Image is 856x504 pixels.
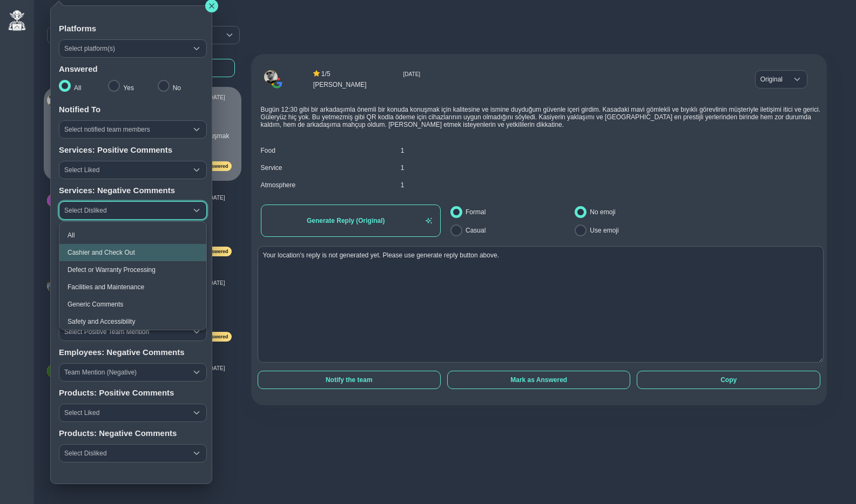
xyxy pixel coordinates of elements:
span: Notified To [59,105,100,114]
div: Atmosphere [258,178,397,192]
div: 1 [397,144,537,158]
img: Reviewer Picture [47,279,60,292]
span: Products: Negative Comments [59,428,177,438]
span: Services: Negative Comments [59,186,175,195]
span: Select Liked [59,161,187,179]
label: Formal [466,208,486,216]
span: Products: Positive Comments [59,388,174,397]
button: Generate Reply (Original) [261,205,441,237]
div: Select a location [220,26,239,44]
div: Food [258,144,397,158]
div: Service [258,161,397,175]
button: Notify the team [258,371,441,389]
span: Select Liked [59,404,187,421]
span: [PERSON_NAME] [313,81,367,88]
span: Select notified team members [59,121,187,138]
div: Select Liked [187,404,206,421]
div: 1 [397,178,537,192]
div: Select notified team members [187,121,206,138]
div: Select Disliked [187,202,206,219]
small: [DATE] [208,195,225,201]
span: Unanswered [196,332,232,342]
span: Select Disliked [59,445,187,462]
div: Team Mention (Negative) [187,364,206,381]
div: Select Disliked [187,445,206,462]
div: Select Liked [187,161,206,179]
span: Unanswered [196,247,232,256]
small: [DATE] [208,94,225,100]
button: Mark as Answered [447,371,630,389]
span: All [68,231,75,239]
label: No emoji [590,208,615,216]
span: Unanswered [196,161,232,171]
label: All [74,84,81,92]
li: All [59,227,206,244]
span: Generic Comments [68,301,123,308]
li: Generic Comments [59,296,206,313]
label: Use emoji [590,227,618,234]
span: Original [756,71,787,88]
label: Yes [123,84,134,92]
span: Cashier and Check Out [68,249,135,256]
textarea: Your location's reply is not generated yet. Please use generate reply button above. [258,246,824,363]
img: Reviewer Picture [47,194,60,207]
span: Platforms [59,24,96,33]
span: Safety and Accessibility [68,318,135,325]
div: Select platform(s) [59,40,187,57]
span: Employees: Negative Comments [59,348,185,357]
span: 1 / 5 [321,70,331,78]
label: No [173,84,181,92]
span: Team Mention (Negative) [59,364,187,381]
button: Copy [637,371,820,389]
div: 1 [397,161,537,175]
li: Safety and Accessibility [59,313,206,330]
span: Answered [59,64,98,73]
small: [DATE] [403,71,420,77]
div: Select Positive Team Mention [187,323,206,340]
img: Reviewer Source [270,76,284,90]
label: Casual [466,227,486,234]
li: Cashier and Check Out [59,244,206,261]
span: Copy [645,376,811,384]
span: Services: Positive Comments [59,145,172,154]
span: Bugün 12:30 gibi bir arkadaşımla önemli bir konuda konuşmak için kalitesine ve ismine duyduğum gü... [50,132,230,147]
span: Mark as Answered [451,376,626,384]
span: Facilities and Maintenance [68,283,144,291]
li: Facilities and Maintenance [59,278,206,296]
img: Reviewer Picture [47,364,60,378]
span: Select Disliked [59,202,187,219]
span: Generate Reply (Original) [269,217,422,224]
small: [DATE] [208,365,225,371]
img: ReviewElf Logo [8,10,26,31]
li: Defect or Warranty Processing [59,261,206,278]
small: [DATE] [208,280,225,286]
span: Bugün 12:30 gibi bir arkadaşımla önemli bir konuda konuşmak için kalitesine ve ismine duyduğum gü... [261,106,820,128]
span: Defect or Warranty Processing [68,266,156,274]
img: Reviewer Picture [264,70,278,84]
span: Notify the team [266,376,432,384]
img: Reviewer Picture [47,93,60,107]
span: Select Positive Team Mention [59,323,187,340]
